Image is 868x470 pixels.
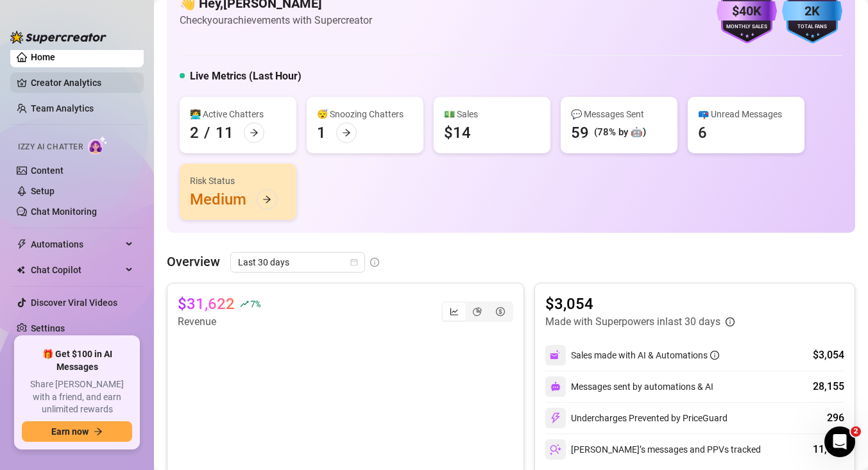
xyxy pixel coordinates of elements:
div: segmented control [441,301,513,322]
div: $40K [717,1,777,21]
article: Made with Superpowers in last 30 days [545,314,720,330]
article: Overview [167,252,220,271]
span: 2 [851,426,861,437]
img: logo-BBDzfeDw.svg [10,31,106,44]
button: Earn nowarrow-right [22,421,132,442]
article: $31,622 [178,294,235,314]
img: svg%3e [550,349,561,361]
span: arrow-right [250,128,259,137]
a: Chat Monitoring [31,206,97,217]
span: calendar [350,258,358,266]
span: Last 30 days [238,253,357,272]
span: info-circle [726,317,735,326]
div: 11 [216,122,234,143]
div: Risk Status [190,174,286,188]
span: thunderbolt [17,239,27,249]
div: 💬 Messages Sent [571,107,667,121]
img: svg%3e [550,444,561,455]
div: $3,054 [813,348,844,363]
div: (78% by 🤖) [594,125,646,140]
span: Chat Copilot [31,260,122,280]
span: Automations [31,234,122,255]
a: Setup [31,186,55,196]
div: 11,801 [813,442,844,457]
div: 👩‍💻 Active Chatters [190,107,286,121]
div: Sales made with AI & Automations [571,348,719,362]
article: Check your achievements with Supercreator [180,12,372,28]
div: 📪 Unread Messages [698,107,794,121]
a: Team Analytics [31,103,94,113]
div: 296 [827,410,844,426]
span: 🎁 Get $100 in AI Messages [22,348,132,373]
div: 6 [698,122,707,143]
img: svg%3e [550,412,561,424]
div: [PERSON_NAME]’s messages and PPVs tracked [545,439,761,460]
span: Share [PERSON_NAME] with a friend, and earn unlimited rewards [22,378,132,416]
div: 1 [317,122,326,143]
img: Chat Copilot [17,265,25,274]
div: 😴 Snoozing Chatters [317,107,413,121]
article: Revenue [178,314,260,330]
article: $3,054 [545,294,735,314]
span: 7 % [250,298,260,310]
div: Total Fans [782,23,842,31]
div: 28,155 [813,379,844,394]
a: Content [31,165,64,176]
div: Monthly Sales [717,23,777,31]
a: Home [31,52,55,62]
span: arrow-right [94,427,103,436]
a: Settings [31,323,65,333]
div: 2K [782,1,842,21]
span: info-circle [710,351,719,360]
iframe: Intercom live chat [824,426,855,457]
div: $14 [444,122,471,143]
span: Earn now [51,426,89,437]
span: rise [240,299,249,308]
div: 💵 Sales [444,107,540,121]
span: arrow-right [262,195,271,204]
span: info-circle [370,258,379,267]
a: Creator Analytics [31,72,133,93]
span: pie-chart [473,307,482,316]
span: line-chart [450,307,459,316]
span: Izzy AI Chatter [18,141,83,153]
span: arrow-right [342,128,351,137]
div: Messages sent by automations & AI [545,376,713,397]
img: svg%3e [550,382,561,392]
div: 59 [571,122,589,143]
img: AI Chatter [88,136,108,155]
h5: Live Metrics (Last Hour) [190,69,302,84]
div: 2 [190,122,199,143]
div: Undercharges Prevented by PriceGuard [545,408,728,428]
span: dollar-circle [496,307,505,316]
a: Discover Viral Videos [31,298,117,308]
